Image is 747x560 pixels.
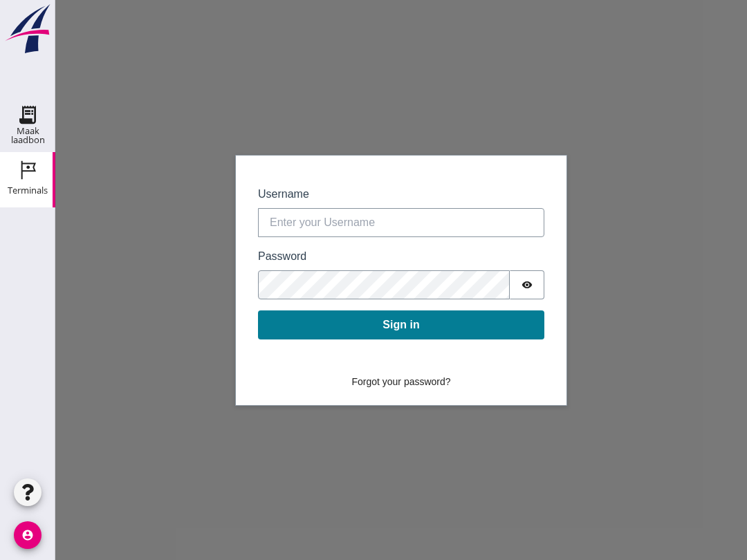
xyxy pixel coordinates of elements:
[8,186,48,195] div: Terminals
[3,3,53,55] img: logo-small.a267ee39.svg
[203,310,489,339] button: Sign in
[454,270,489,299] button: Show password
[203,208,489,237] input: Enter your Username
[203,186,489,203] label: Username
[14,521,41,549] i: account_circle
[203,248,489,265] label: Password
[287,370,404,394] button: Forgot your password?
